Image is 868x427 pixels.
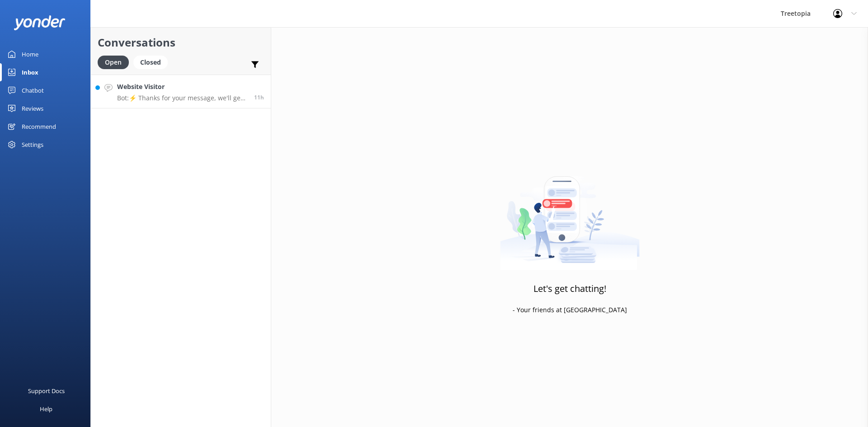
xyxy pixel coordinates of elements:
[117,82,247,92] h4: Website Visitor
[98,34,264,51] h2: Conversations
[22,45,38,63] div: Home
[22,81,44,99] div: Chatbot
[133,57,172,67] a: Closed
[133,56,168,69] div: Closed
[22,99,43,117] div: Reviews
[22,117,56,136] div: Recommend
[28,382,65,400] div: Support Docs
[14,15,66,30] img: yonder-white-logo.png
[117,94,247,102] p: Bot: ⚡ Thanks for your message, we'll get back to you as soon as we can. You're also welcome to k...
[22,63,38,81] div: Inbox
[22,136,43,154] div: Settings
[40,400,52,418] div: Help
[500,157,640,270] img: artwork of a man stealing a conversation from at giant smartphone
[533,282,606,296] h3: Let's get chatting!
[254,94,264,101] span: Sep 05 2025 09:11pm (UTC -06:00) America/Mexico_City
[98,57,133,67] a: Open
[91,75,271,108] a: Website VisitorBot:⚡ Thanks for your message, we'll get back to you as soon as we can. You're als...
[513,305,627,315] p: - Your friends at [GEOGRAPHIC_DATA]
[98,56,129,69] div: Open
